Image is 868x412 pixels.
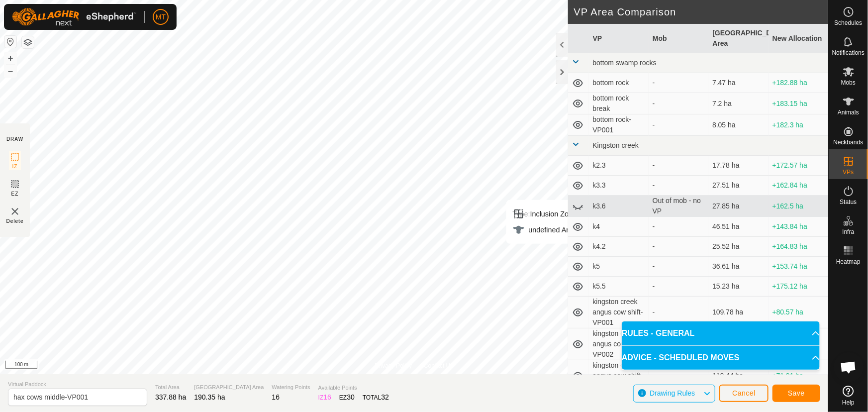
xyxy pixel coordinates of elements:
td: k4 [589,217,649,237]
img: Gallagher Logo [12,8,136,26]
td: k5.5 [589,277,649,297]
a: Contact Us [424,361,453,370]
span: [GEOGRAPHIC_DATA] Area [194,383,264,392]
td: 7.2 ha [708,93,768,114]
span: Save [788,389,805,397]
span: VPs [843,169,854,175]
div: - [653,281,704,292]
td: k3.6 [589,196,649,217]
td: kingston creek angus cow shift-VP003 [589,360,649,392]
span: Available Points [318,384,389,392]
button: – [4,65,16,77]
div: Out of mob - no VP [653,196,704,216]
span: Virtual Paddock [8,380,147,389]
td: 27.85 ha [708,196,768,217]
span: Help [842,400,855,406]
button: + [4,52,16,64]
div: Open chat [834,352,864,382]
span: Infra [842,229,854,235]
div: undefined Animal [513,224,583,236]
span: 190.35 ha [194,393,225,401]
button: Map Layers [22,36,34,48]
span: Mobs [841,80,856,86]
span: Kingston creek [593,141,639,149]
td: k3.3 [589,176,649,196]
th: Mob [649,24,708,53]
button: Reset Map [4,36,16,48]
div: EZ [339,392,355,403]
button: Cancel [719,385,769,402]
span: 16 [272,393,280,401]
td: 8.05 ha [708,114,768,136]
span: Watering Points [272,383,310,392]
span: Schedules [834,20,862,26]
td: +143.84 ha [769,217,828,237]
td: kingston creek angus cow shift-VP001 [589,297,649,328]
td: k5 [589,257,649,277]
span: Animals [838,109,859,115]
td: k2.3 [589,156,649,176]
p-accordion-header: ADVICE - SCHEDULED MOVES [622,346,820,370]
h2: VP Area Comparison [574,6,829,18]
td: bottom rock break [589,93,649,114]
th: VP [589,24,649,53]
td: +172.57 ha [769,156,828,176]
div: - [653,307,704,317]
span: 337.88 ha [155,393,186,401]
span: RULES - GENERAL [622,327,695,339]
span: EZ [11,190,19,198]
div: - [653,241,704,252]
div: - [653,180,704,191]
span: Neckbands [833,139,863,145]
td: +162.84 ha [769,176,828,196]
span: IZ [12,163,18,170]
td: 15.23 ha [708,277,768,297]
td: +182.88 ha [769,73,828,93]
td: +182.3 ha [769,114,828,136]
div: - [653,120,704,130]
a: Help [829,382,868,410]
div: - [653,78,704,88]
span: 30 [347,393,355,401]
th: [GEOGRAPHIC_DATA] Area [708,24,768,53]
span: Total Area [155,383,186,392]
td: k4.2 [589,237,649,257]
div: TOTAL [363,392,389,403]
td: bottom rock-VP001 [589,114,649,136]
td: kingston creek angus cow shift-VP002 [589,328,649,360]
td: 36.61 ha [708,257,768,277]
div: - [653,221,704,232]
span: Status [840,199,857,205]
td: 25.52 ha [708,237,768,257]
td: +162.5 ha [769,196,828,217]
td: 27.51 ha [708,176,768,196]
div: - [653,160,704,171]
td: +175.12 ha [769,277,828,297]
td: 46.51 ha [708,217,768,237]
button: Save [772,385,820,402]
td: 109.78 ha [708,297,768,328]
div: DRAW [6,135,23,143]
span: 16 [323,393,331,401]
span: ADVICE - SCHEDULED MOVES [622,352,739,364]
span: Delete [6,217,24,225]
span: bottom swamp rocks [593,59,657,67]
span: MT [156,12,166,22]
td: +153.74 ha [769,257,828,277]
span: Heatmap [836,259,861,265]
td: +183.15 ha [769,93,828,114]
td: +164.83 ha [769,237,828,257]
img: VP [9,206,21,217]
th: New Allocation [769,24,828,53]
span: Drawing Rules [650,389,695,397]
a: Privacy Policy [375,361,412,370]
div: - [653,261,704,272]
span: Notifications [832,50,865,56]
div: - [653,99,704,109]
p-accordion-header: RULES - GENERAL [622,321,820,345]
span: Cancel [732,389,756,397]
td: 17.78 ha [708,156,768,176]
span: 32 [381,393,389,401]
td: +80.57 ha [769,297,828,328]
td: 7.47 ha [708,73,768,93]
